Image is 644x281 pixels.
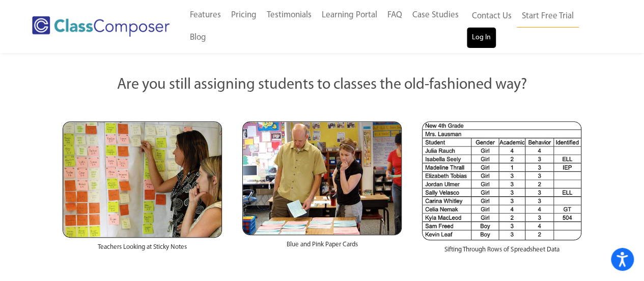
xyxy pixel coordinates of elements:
a: Blog [185,27,211,49]
img: Blue and Pink Paper Cards [242,121,402,235]
a: FAQ [382,4,407,27]
img: Spreadsheets [422,121,581,240]
a: Testimonials [262,4,317,27]
div: Sifting Through Rows of Spreadsheet Data [422,240,581,265]
a: Case Studies [407,4,464,27]
img: Teachers Looking at Sticky Notes [63,121,222,238]
div: Teachers Looking at Sticky Notes [63,238,222,262]
a: Pricing [226,4,262,27]
nav: Header Menu [467,5,604,48]
img: Class Composer [32,16,170,37]
a: Features [185,4,226,27]
a: Start Free Trial [517,5,579,28]
a: Learning Portal [317,4,382,27]
a: Log In [467,28,496,48]
div: Blue and Pink Paper Cards [242,235,402,260]
nav: Header Menu [185,4,467,49]
a: Contact Us [467,5,517,28]
p: Are you still assigning students to classes the old-fashioned way? [63,74,582,96]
